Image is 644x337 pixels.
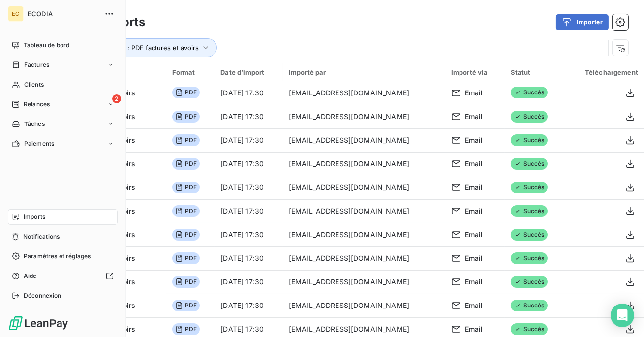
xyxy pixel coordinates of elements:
[283,105,445,128] td: [EMAIL_ADDRESS][DOMAIN_NAME]
[283,128,445,152] td: [EMAIL_ADDRESS][DOMAIN_NAME]
[172,252,200,264] span: PDF
[465,88,483,98] span: Email
[511,323,548,335] span: Succès
[70,38,217,57] button: Type d’import : PDF factures et avoirs
[465,206,483,216] span: Email
[215,176,282,199] td: [DATE] 17:30
[172,300,200,311] span: PDF
[8,315,69,331] img: Logo LeanPay
[215,199,282,223] td: [DATE] 17:30
[465,135,483,145] span: Email
[465,159,483,169] span: Email
[84,44,199,52] span: Type d’import : PDF factures et avoirs
[215,294,282,317] td: [DATE] 17:30
[112,94,121,103] span: 2
[511,134,548,146] span: Succès
[511,158,548,170] span: Succès
[172,205,200,217] span: PDF
[283,294,445,317] td: [EMAIL_ADDRESS][DOMAIN_NAME]
[511,87,548,98] span: Succès
[172,158,200,170] span: PDF
[451,68,499,76] div: Importé via
[215,105,282,128] td: [DATE] 17:30
[465,301,483,310] span: Email
[511,252,548,264] span: Succès
[283,270,445,294] td: [EMAIL_ADDRESS][DOMAIN_NAME]
[172,276,200,288] span: PDF
[215,270,282,294] td: [DATE] 17:30
[24,272,37,280] span: Aide
[283,246,445,270] td: [EMAIL_ADDRESS][DOMAIN_NAME]
[215,81,282,105] td: [DATE] 17:30
[24,252,91,261] span: Paramètres et réglages
[172,87,200,98] span: PDF
[172,229,200,241] span: PDF
[24,61,49,69] span: Factures
[215,246,282,270] td: [DATE] 17:30
[611,304,634,327] div: Open Intercom Messenger
[23,232,60,241] span: Notifications
[8,268,118,284] a: Aide
[511,300,548,311] span: Succès
[24,291,61,300] span: Déconnexion
[511,182,548,193] span: Succès
[172,68,209,76] div: Format
[24,120,45,128] span: Tâches
[465,324,483,334] span: Email
[172,111,200,123] span: PDF
[24,41,69,50] span: Tableau de bord
[24,100,50,109] span: Relances
[465,112,483,122] span: Email
[283,199,445,223] td: [EMAIL_ADDRESS][DOMAIN_NAME]
[24,80,44,89] span: Clients
[283,81,445,105] td: [EMAIL_ADDRESS][DOMAIN_NAME]
[465,230,483,240] span: Email
[283,152,445,176] td: [EMAIL_ADDRESS][DOMAIN_NAME]
[172,182,200,193] span: PDF
[511,111,548,123] span: Succès
[172,134,200,146] span: PDF
[465,183,483,192] span: Email
[556,14,609,30] button: Importer
[511,205,548,217] span: Succès
[215,223,282,246] td: [DATE] 17:30
[289,68,439,76] div: Importé par
[465,277,483,287] span: Email
[283,223,445,246] td: [EMAIL_ADDRESS][DOMAIN_NAME]
[220,68,276,76] div: Date d’import
[8,6,24,22] div: EC
[172,323,200,335] span: PDF
[511,68,558,76] div: Statut
[28,10,98,18] span: ECODIA
[511,229,548,241] span: Succès
[24,213,45,221] span: Imports
[24,139,54,148] span: Paiements
[465,253,483,263] span: Email
[570,68,638,76] div: Téléchargement
[283,176,445,199] td: [EMAIL_ADDRESS][DOMAIN_NAME]
[215,152,282,176] td: [DATE] 17:30
[511,276,548,288] span: Succès
[215,128,282,152] td: [DATE] 17:30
